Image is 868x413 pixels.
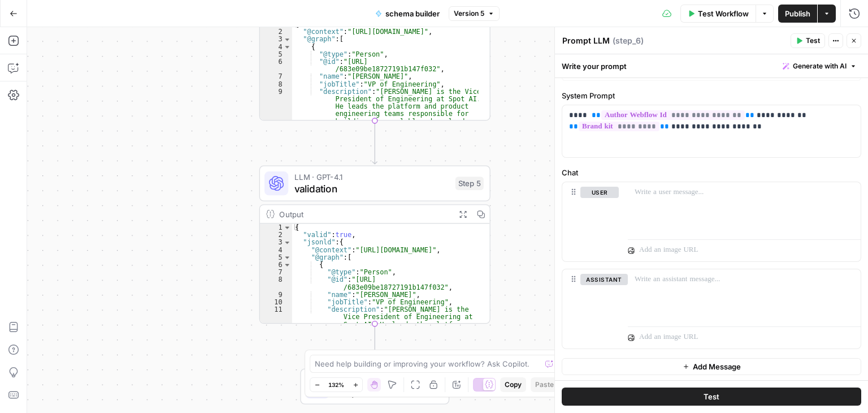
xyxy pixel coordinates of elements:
div: 2 [260,231,292,239]
div: 9 [260,291,292,298]
div: 4 [260,43,292,50]
span: Toggle code folding, rows 6 through 13 [283,261,292,268]
button: Copy [500,377,526,392]
div: Output [279,208,449,220]
span: Publish [785,8,810,19]
g: Edge from step_4 to step_5 [372,121,377,164]
button: Test [562,388,861,406]
div: Step 5 [455,177,484,190]
span: Paste [535,380,554,390]
div: user [562,182,619,261]
span: Add Message [693,361,741,372]
span: Output [335,384,436,399]
span: Toggle code folding, rows 3 through 15 [283,239,292,246]
span: Generate with AI [793,61,847,71]
div: 3 [260,239,292,246]
label: System Prompt [562,90,861,101]
textarea: Prompt LLM [562,35,610,46]
div: 8 [260,276,292,291]
span: 132% [328,380,344,389]
button: Generate with AI [778,59,861,74]
div: 5 [260,253,292,261]
div: 9 [260,88,292,192]
g: Edge from step_5 to end [372,324,377,367]
button: assistant [580,274,628,285]
button: Version 5 [449,6,500,21]
div: 7 [260,269,292,276]
div: assistant [562,269,619,349]
span: Toggle code folding, rows 1 through 17 [283,223,292,231]
span: Test [806,36,820,46]
button: Paste [531,377,558,392]
span: Test Workflow [698,8,749,19]
div: 1 [260,223,292,231]
span: ( step_6 ) [613,35,644,46]
span: Copy [505,380,522,390]
span: schema builder [385,8,440,19]
button: Publish [778,5,817,23]
div: 2 [260,28,292,36]
span: validation [294,181,449,196]
div: 4 [260,246,292,253]
label: Chat [562,167,861,178]
div: 8 [260,80,292,88]
div: 3 [260,36,292,43]
div: 6 [260,58,292,73]
div: Write your prompt [555,54,868,78]
span: Toggle code folding, rows 5 through 14 [283,253,292,261]
div: 5 [260,50,292,58]
button: Test [791,33,825,48]
div: EndOutput [259,368,491,404]
span: LLM · GPT-4.1 [294,171,449,183]
span: Version 5 [454,8,484,19]
button: schema builder [368,5,446,23]
div: 7 [260,73,292,80]
span: Test [704,392,719,403]
div: 10 [260,298,292,306]
div: LLM · GPT-4.1validationStep 5Output{ "valid":true, "jsonld":{ "@context":"[URL][DOMAIN_NAME]", "@... [259,166,491,324]
span: Toggle code folding, rows 4 through 11 [283,43,292,50]
button: Add Message [562,358,861,375]
button: Test Workflow [680,5,756,23]
span: Toggle code folding, rows 3 through 12 [283,36,292,43]
button: user [580,187,619,198]
div: 6 [260,261,292,268]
